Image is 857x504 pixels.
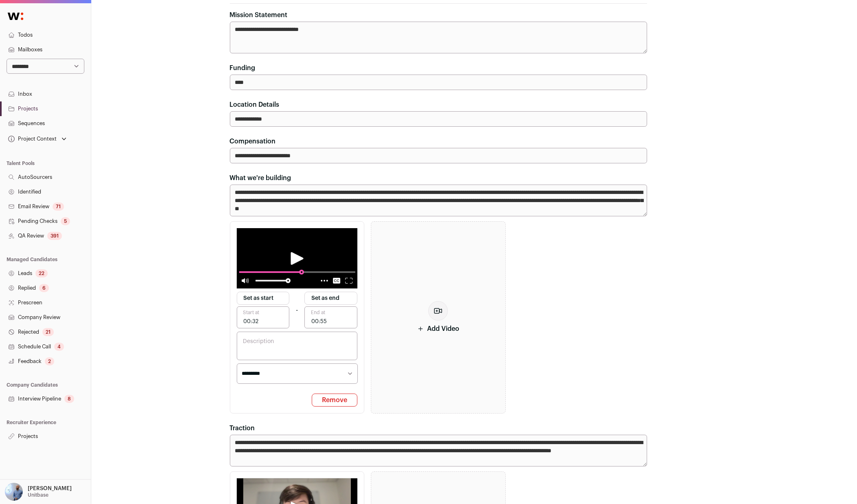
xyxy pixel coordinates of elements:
[54,343,64,351] div: 4
[3,483,73,501] button: Open dropdown
[7,133,68,145] button: Open dropdown
[39,284,49,292] div: 6
[45,357,54,365] div: 2
[296,305,298,315] span: -
[35,269,48,277] div: 22
[304,292,357,305] button: Set as end
[230,63,256,73] label: Funding
[42,328,54,336] div: 21
[230,10,288,20] label: Mission Statement
[61,217,70,225] div: 5
[417,324,459,334] span: Add Video
[28,485,72,492] p: [PERSON_NAME]
[5,483,23,501] img: 97332-medium_jpg
[312,394,357,407] button: Remove
[237,306,290,328] input: Start at
[230,423,255,433] label: Traction
[3,8,28,24] img: Wellfound
[47,232,62,240] div: 391
[237,292,290,305] button: Set as start
[230,136,276,146] label: Compensation
[28,492,48,498] p: Unitbase
[230,100,280,110] label: Location Details
[7,136,57,142] div: Project Context
[304,306,357,328] input: End at
[53,202,64,211] div: 71
[230,173,291,183] label: What we're building
[371,221,506,414] button: Add Video
[64,395,74,403] div: 8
